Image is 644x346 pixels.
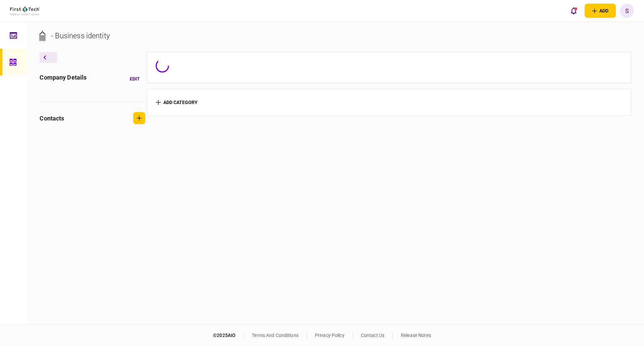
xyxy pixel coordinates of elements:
[401,333,431,338] a: release notes
[315,333,344,338] a: privacy policy
[40,73,87,85] div: company details
[585,4,616,18] button: open adding identity options
[10,6,40,15] img: client company logo
[252,333,299,338] a: terms and conditions
[213,332,244,339] div: © 2025 AIO
[51,30,110,41] div: - Business identity
[567,4,581,18] button: open notifications list
[124,73,145,85] button: Edit
[620,4,634,18] button: S
[156,100,198,105] button: add category
[40,114,64,123] div: contacts
[361,333,384,338] a: contact us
